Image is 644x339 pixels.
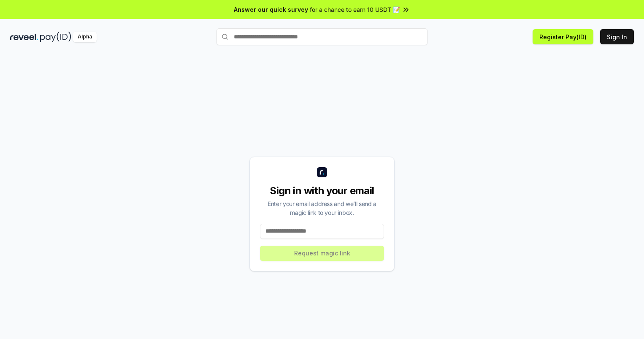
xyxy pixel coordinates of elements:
button: Sign In [600,29,634,44]
img: logo_small [317,167,327,177]
button: Register Pay(ID) [533,29,593,44]
img: pay_id [40,32,71,42]
img: reveel_dark [10,32,38,42]
div: Alpha [73,32,97,42]
span: for a chance to earn 10 USDT 📝 [310,5,400,14]
span: Answer our quick survey [234,5,308,14]
div: Sign in with your email [260,184,384,198]
div: Enter your email address and we’ll send a magic link to your inbox. [260,199,384,217]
